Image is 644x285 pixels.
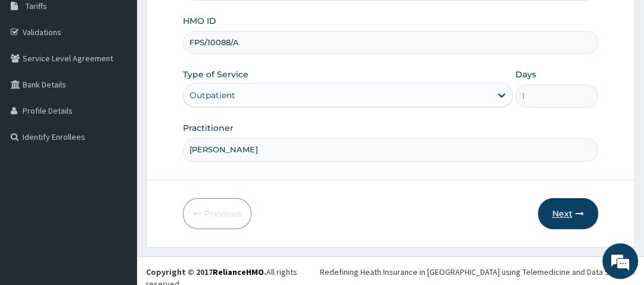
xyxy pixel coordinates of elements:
[62,67,200,82] div: Chat with us now
[189,89,235,101] div: Outpatient
[183,198,251,229] button: Previous
[183,68,248,80] label: Type of Service
[183,138,598,161] input: Enter Name
[183,31,598,54] input: Enter HMO ID
[26,1,47,11] span: Tariffs
[195,6,224,35] div: Minimize live chat window
[183,15,216,27] label: HMO ID
[69,74,164,194] span: We're online!
[515,68,536,80] label: Days
[213,267,264,277] a: RelianceHMO
[6,173,227,214] textarea: Type your message and hit 'Enter'
[538,198,598,229] button: Next
[22,59,48,89] img: d_794563401_company_1708531726252_794563401
[183,122,234,134] label: Practitioner
[146,267,266,277] strong: Copyright © 2017 .
[320,266,635,278] div: Redefining Heath Insurance in [GEOGRAPHIC_DATA] using Telemedicine and Data Science!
